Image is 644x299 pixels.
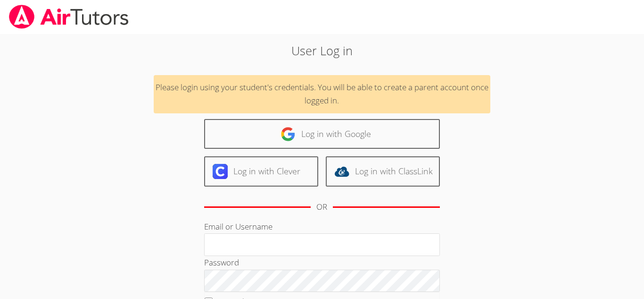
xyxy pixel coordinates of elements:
div: Please login using your student's credentials. You will be able to create a parent account once l... [154,75,490,114]
a: Log in with Clever [204,156,318,186]
label: Password [204,257,239,268]
img: airtutors_banner-c4298cdbf04f3fff15de1276eac7730deb9818008684d7c2e4769d2f7ddbe033.png [8,5,130,29]
img: google-logo-50288ca7cdecda66e5e0955fdab243c47b7ad437acaf1139b6f446037453330a.svg [281,127,296,142]
a: Log in with ClassLink [326,156,440,186]
div: OR [316,200,327,214]
img: clever-logo-6eab21bc6e7a338710f1a6ff85c0baf02591cd810cc4098c63d3a4b26e2feb20.svg [213,164,228,179]
a: Log in with Google [204,119,440,149]
label: Email or Username [204,221,272,232]
img: classlink-logo-d6bb404cc1216ec64c9a2012d9dc4662098be43eaf13dc465df04b49fa7ab582.svg [334,164,349,179]
h2: User Log in [148,42,496,60]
